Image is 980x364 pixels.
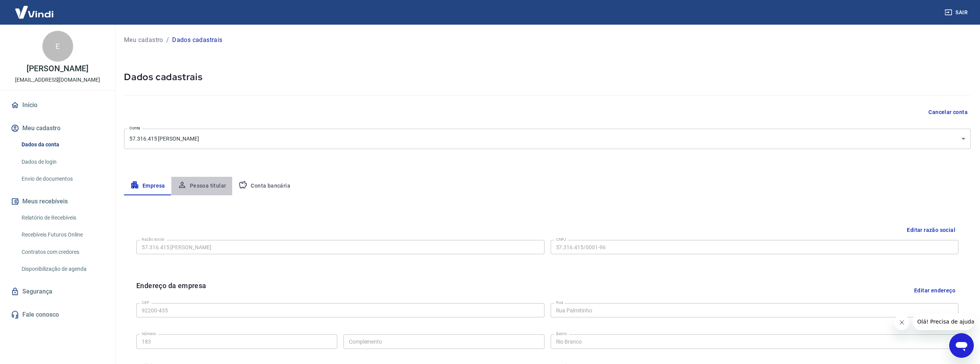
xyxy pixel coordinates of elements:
[5,5,65,12] span: Olá! Precisa de ajuda?
[9,120,106,137] button: Meu cadastro
[925,105,971,119] button: Cancelar conta
[18,171,106,187] a: Envio de documentos
[904,223,958,237] button: Editar razão social
[124,129,971,149] div: 57.316.415 [PERSON_NAME]
[949,333,974,358] iframe: Botão para abrir a janela de mensagens
[129,125,140,131] label: Conta
[18,261,106,277] a: Disponibilização de agenda
[142,300,149,305] label: CEP
[9,0,59,24] img: Vindi
[124,71,971,83] h5: Dados cadastrais
[911,280,958,300] button: Editar endereço
[18,154,106,170] a: Dados de login
[9,283,106,300] a: Segurança
[232,177,297,195] button: Conta bancária
[9,306,106,323] a: Fale conosco
[124,35,163,45] a: Meu cadastro
[9,97,106,114] a: Início
[142,237,164,242] label: Razão social
[913,313,974,330] iframe: Mensagem da empresa
[18,227,106,243] a: Recebíveis Futuros Online
[556,331,567,337] label: Bairro
[556,237,566,242] label: CNPJ
[136,280,206,300] h6: Endereço da empresa
[556,300,563,305] label: Rua
[42,31,73,62] div: E
[124,177,171,195] button: Empresa
[142,331,156,337] label: Número
[894,315,910,330] iframe: Fechar mensagem
[18,244,106,260] a: Contratos com credores
[9,193,106,210] button: Meus recebíveis
[172,35,222,45] p: Dados cadastrais
[15,76,100,84] p: [EMAIL_ADDRESS][DOMAIN_NAME]
[27,65,88,73] p: [PERSON_NAME]
[943,5,971,20] button: Sair
[166,35,169,45] p: /
[18,210,106,226] a: Relatório de Recebíveis
[18,137,106,153] a: Dados da conta
[171,177,233,195] button: Pessoa titular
